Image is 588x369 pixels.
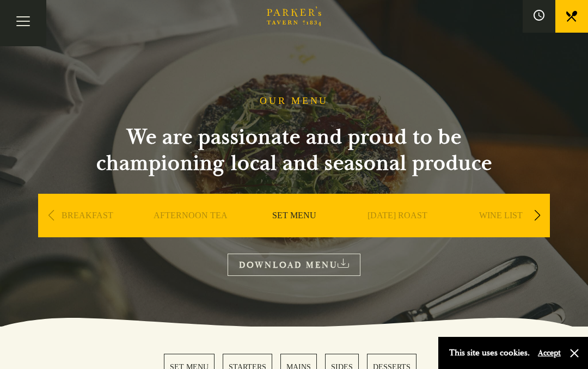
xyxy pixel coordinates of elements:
[479,210,523,254] a: WINE LIST
[228,254,360,276] a: DOWNLOAD MENU
[44,204,58,227] div: Previous slide
[38,194,136,270] div: 1 / 9
[452,194,550,270] div: 5 / 9
[260,95,328,107] h1: OUR MENU
[62,210,113,254] a: BREAKFAST
[348,194,446,270] div: 4 / 9
[530,204,544,227] div: Next slide
[272,210,316,254] a: SET MENU
[449,345,530,361] p: This site uses cookies.
[245,194,343,270] div: 3 / 9
[367,210,427,254] a: [DATE] ROAST
[569,348,580,359] button: Close and accept
[154,210,228,254] a: AFTERNOON TEA
[538,348,561,358] button: Accept
[76,124,512,176] h2: We are passionate and proud to be championing local and seasonal produce
[142,194,240,270] div: 2 / 9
